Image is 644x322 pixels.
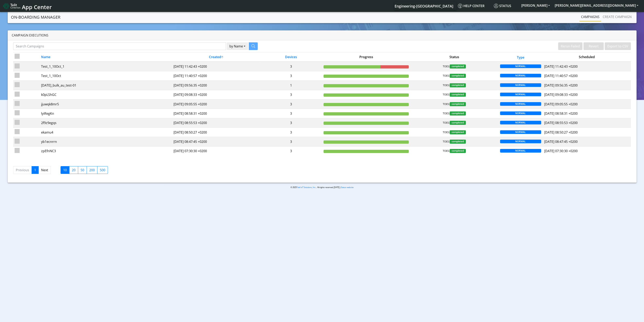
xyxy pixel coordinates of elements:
span: NORMAL [500,102,541,106]
td: [DATE] 09:08:33 +0200 [172,90,260,99]
div: [DATE]_bulk_au_test-01 [41,83,171,88]
div: zpEfnNC3 [41,149,171,153]
a: Status website [341,186,353,189]
th: Progress [322,52,410,62]
label: 20 [69,166,78,174]
div: lyiRegKn [41,111,171,116]
div: Test_1_10Oct [41,73,171,78]
button: Rerun Failed [558,42,582,50]
a: 1 [32,166,39,174]
span: Help center [458,4,484,8]
span: [DATE] 08:58:31 +0200 [544,111,578,116]
th: Type [498,52,543,62]
span: TOES: [443,111,450,116]
label: 10 [61,166,69,174]
div: ekamu4 [41,130,171,135]
div: Test_1_10Oct_1 [41,64,171,69]
td: 3 [260,118,322,127]
span: NORMAL [500,83,541,87]
td: [DATE] 09:56:35 +0200 [172,81,260,90]
td: 3 [260,71,322,80]
td: [DATE] 07:30:30 +0200 [172,146,260,156]
div: k0pLShGC [41,92,171,97]
button: Revert [583,42,604,50]
td: [DATE] 08:47:45 +0200 [172,137,260,146]
span: NORMAL [500,149,541,153]
span: completed [450,64,466,68]
th: Status [410,52,498,62]
a: Create campaign [601,13,633,21]
td: 3 [260,109,322,118]
p: © 2025 . All rights reserved.[DATE] | [164,186,480,189]
span: completed [450,149,466,153]
td: 3 [260,62,322,71]
span: completed [450,111,466,116]
td: [DATE] 08:58:31 +0200 [172,109,260,118]
span: [DATE] 09:56:35 +0200 [544,83,578,88]
span: completed [450,121,466,125]
td: [DATE] 09:05:55 +0200 [172,99,260,109]
a: Your current platform instance [394,2,453,10]
td: 3 [260,137,322,146]
span: [DATE] 07:30:30 +0200 [544,149,578,153]
span: TOES: [443,64,450,68]
a: Help center [456,2,492,10]
th: Created [172,52,260,62]
span: NORMAL [500,130,541,134]
th: Scheduled [543,52,631,62]
span: [DATE] 11:42:43 +0200 [544,64,578,69]
td: [DATE] 08:55:53 +0200 [172,118,260,127]
span: Status [494,4,511,8]
span: NORMAL [500,111,541,115]
span: TOES: [443,93,450,97]
button: [PERSON_NAME][EMAIL_ADDRESS][DOMAIN_NAME] [552,2,641,9]
span: TOES: [443,140,450,144]
a: Next [38,166,51,174]
span: TOES: [443,83,450,87]
span: completed [450,130,466,134]
span: NORMAL [500,64,541,68]
span: NORMAL [500,74,541,77]
span: [DATE] 09:05:55 +0200 [544,102,578,106]
td: 3 [260,128,322,137]
span: TOES: [443,130,450,134]
td: [DATE] 08:50:27 +0200 [172,128,260,137]
div: jjuwqk8mr5 [41,102,171,107]
span: completed [450,83,466,87]
span: TOES: [443,149,450,153]
span: [DATE] 08:50:27 +0200 [544,130,578,135]
a: App Center [3,2,51,10]
td: [DATE] 11:40:57 +0200 [172,71,260,80]
div: 2f9z9egqs [41,120,171,125]
img: logo-telit-cinterion-gw-new.png [3,3,20,9]
span: TOES: [443,121,450,125]
td: [DATE] 11:42:43 +0200 [172,62,260,71]
input: Search Campaigns [13,42,226,50]
span: completed [450,93,466,97]
button: by Name [227,42,248,50]
img: knowledge.svg [458,4,462,8]
span: App Center [22,3,52,11]
span: completed [450,140,466,144]
td: 3 [260,146,322,156]
span: [DATE] 08:47:45 +0200 [544,139,578,144]
a: Campaigns [579,13,601,21]
td: 3 [260,99,322,109]
a: Status [492,2,519,10]
label: 50 [78,166,87,174]
span: Engineering-[GEOGRAPHIC_DATA] [395,4,453,9]
img: status.svg [494,4,498,8]
a: Telit IoT Solutions, Inc. [297,186,316,189]
th: Name [39,52,172,62]
td: 3 [260,90,322,99]
span: completed [450,74,466,78]
label: 200 [87,166,97,174]
a: On-Boarding Manager [11,13,60,21]
span: [DATE] 09:08:33 +0200 [544,92,578,97]
span: TOES: [443,102,450,106]
span: TOES: [443,74,450,78]
button: Export to CSV [605,42,631,50]
div: yb1ecnrrn [41,139,171,144]
span: NORMAL [500,93,541,96]
span: NORMAL [500,121,541,124]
